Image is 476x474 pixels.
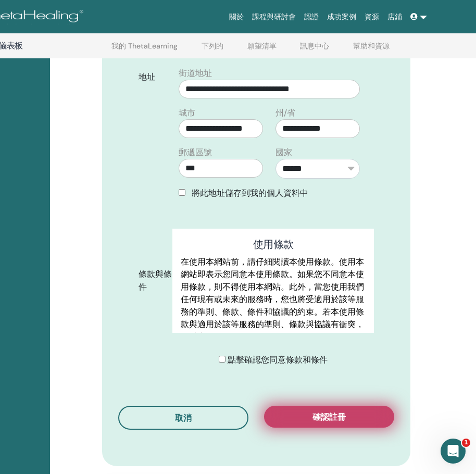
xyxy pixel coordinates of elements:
[383,7,406,27] a: 店鋪
[179,107,195,118] font: 城市
[139,71,155,82] font: 地址
[275,107,295,118] font: 州/省
[179,147,212,158] font: 郵遞區號
[441,439,466,464] iframe: 對講機即時聊天
[118,406,248,430] button: 取消
[323,7,360,27] a: 成功案例
[360,7,383,27] a: 資源
[253,238,294,251] font: 使用條款
[327,13,356,21] font: 成功案例
[111,41,178,51] font: 我的 ThetaLearning
[300,42,329,58] a: 訊息中心
[247,42,277,58] a: 願望清單
[312,411,346,422] font: 確認註冊
[300,7,323,27] a: 認證
[353,42,390,58] a: 幫助和資源
[264,406,394,428] button: 確認註冊
[252,13,296,21] font: 課程與研討會
[248,7,300,27] a: 課程與研討會
[181,256,364,342] font: 在使用本網站前，請仔細閱讀本使用條款。使用本網站即表示您同意本使用條款。如果您不同意本使用條款，則不得使用本網站。此外，當您使用我們任何現有或未來的服務時，您也將受適用於該等服務的準則、條款、條...
[300,41,329,51] font: 訊息中心
[464,439,468,446] font: 1
[365,13,379,21] font: 資源
[304,13,319,21] font: 認證
[229,13,244,21] font: 關於
[228,354,328,365] font: 點擊確認您同意條款和條件
[111,42,178,58] a: 我的 ThetaLearning
[387,13,402,21] font: 店鋪
[192,188,308,198] font: 將此地址儲存到我的個人資料中
[247,41,277,51] font: 願望清單
[175,413,192,423] font: 取消
[225,7,248,27] a: 關於
[202,41,223,51] font: 下列的
[179,68,212,79] font: 街道地址
[275,147,292,158] font: 國家
[139,269,172,292] font: 條款與條件
[202,42,223,58] a: 下列的
[353,41,390,51] font: 幫助和資源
